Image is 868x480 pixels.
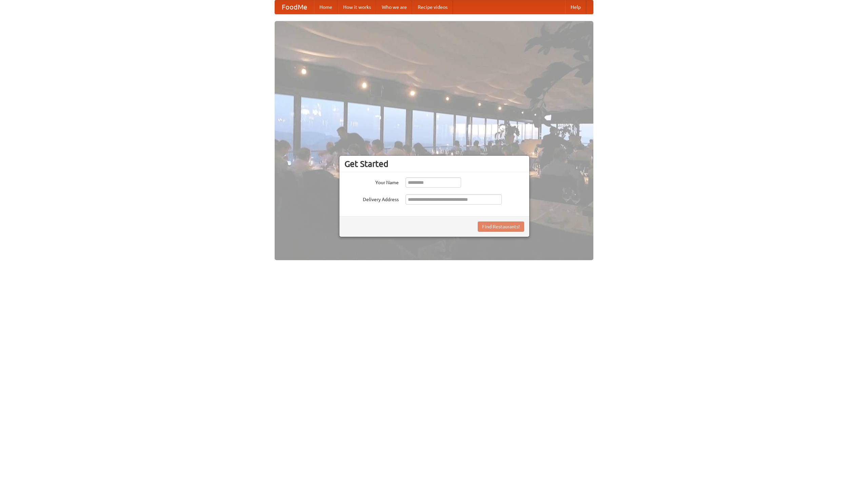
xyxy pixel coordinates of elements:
a: Home [314,0,338,14]
a: How it works [338,0,376,14]
label: Delivery Address [344,194,399,203]
button: Find Restaurants! [478,222,524,232]
a: FoodMe [275,0,314,14]
a: Who we are [376,0,412,14]
a: Recipe videos [412,0,453,14]
h3: Get Started [344,159,524,169]
label: Your Name [344,177,399,186]
a: Help [565,0,586,14]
